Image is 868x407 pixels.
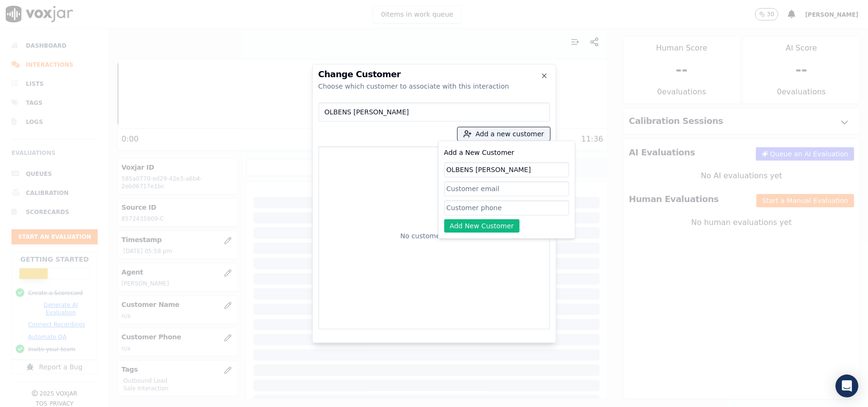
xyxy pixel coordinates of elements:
[318,102,550,122] input: Search Customers
[400,231,468,241] p: No customers found
[444,162,569,177] input: Customer name
[836,375,858,397] div: Open Intercom Messenger
[458,127,550,141] button: Add a new customer
[444,149,515,156] label: Add a New Customer
[318,81,550,91] div: Choose which customer to associate with this interaction
[444,219,520,233] button: Add New Customer
[444,200,569,215] input: Customer phone
[444,181,569,196] input: Customer email
[318,70,550,79] h2: Change Customer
